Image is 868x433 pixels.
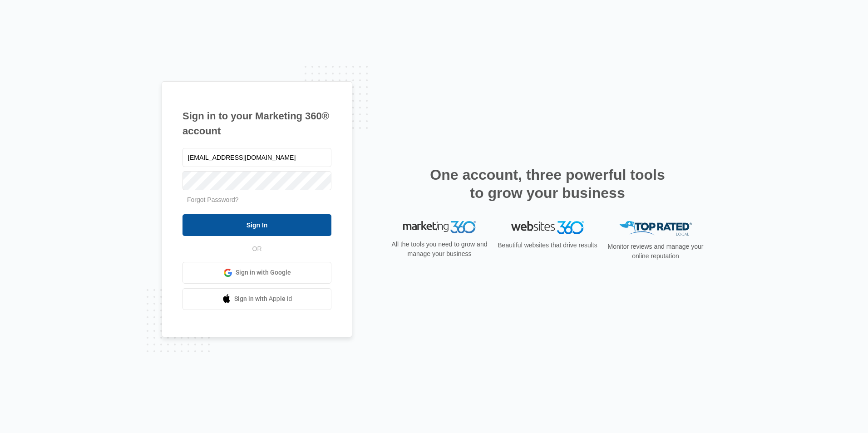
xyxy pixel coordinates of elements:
p: All the tools you need to grow and manage your business [389,240,490,259]
p: Beautiful websites that drive results [497,241,598,250]
p: Monitor reviews and manage your online reputation [605,242,706,261]
a: Forgot Password? [187,196,239,203]
input: Email [182,148,331,167]
h1: Sign in to your Marketing 360® account [182,108,331,138]
a: Sign in with Google [182,262,331,284]
span: Sign in with Apple Id [234,294,292,304]
a: Sign in with Apple Id [182,288,331,310]
span: OR [246,244,268,254]
input: Sign In [182,214,331,236]
img: Top Rated Local [619,221,692,236]
img: Websites 360 [511,221,584,234]
span: Sign in with Google [236,268,291,277]
img: Marketing 360 [403,221,476,234]
h2: One account, three powerful tools to grow your business [427,166,668,202]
